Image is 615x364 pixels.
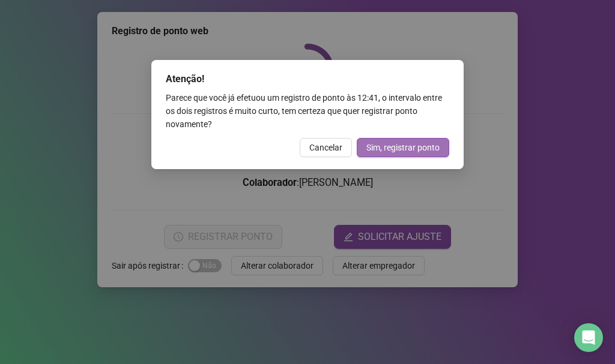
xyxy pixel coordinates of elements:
div: Open Intercom Messenger [574,323,603,352]
span: Cancelar [309,141,342,154]
div: Parece que você já efetuou um registro de ponto às 12:41 , o intervalo entre os dois registros é ... [166,91,449,131]
button: Sim, registrar ponto [357,138,449,157]
div: Atenção! [166,72,449,86]
button: Cancelar [300,138,352,157]
span: Sim, registrar ponto [366,141,440,154]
